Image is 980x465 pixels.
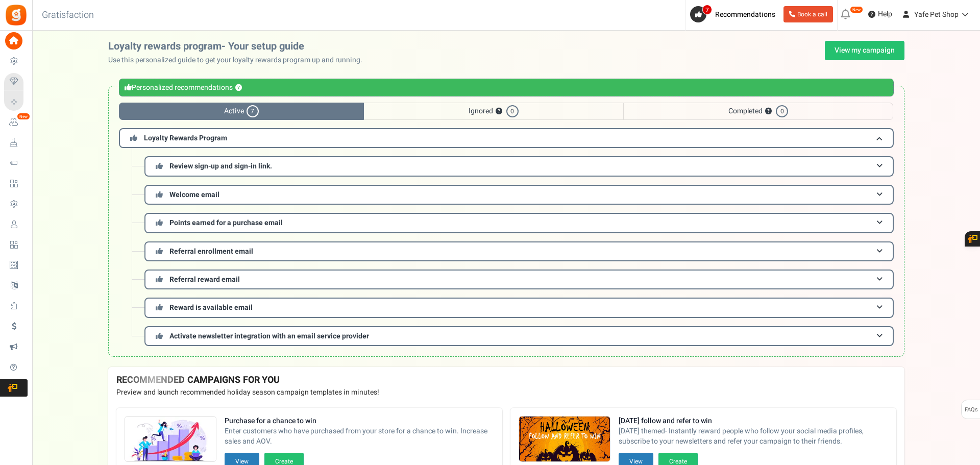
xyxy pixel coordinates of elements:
span: Referral enrollment email [169,246,253,257]
button: ? [235,85,242,91]
img: Recommended Campaigns [125,417,216,462]
span: Activate newsletter integration with an email service provider [169,331,369,341]
span: Completed [623,103,893,120]
a: Help [864,6,896,22]
span: 7 [247,105,259,117]
span: Referral reward email [169,274,240,285]
a: 7 Recommendations [690,6,779,22]
p: Use this personalized guide to get your loyalty rewards program up and running. [108,55,371,65]
img: Recommended Campaigns [519,417,610,462]
span: Yafe Pet Shop [914,9,959,20]
span: FAQs [964,400,978,420]
span: Points earned for a purchase email [169,217,283,228]
a: New [4,114,28,131]
span: 0 [776,105,788,117]
span: Review sign-up and sign-in link. [169,161,272,172]
button: ? [765,108,772,115]
a: View my campaign [825,41,904,60]
h4: RECOMMENDED CAMPAIGNS FOR YOU [116,375,896,385]
span: Enter customers who have purchased from your store for a chance to win. Increase sales and AOV. [225,426,494,447]
span: Help [875,9,892,19]
span: Welcome email [169,189,219,200]
span: Loyalty Rewards Program [144,133,227,143]
strong: Purchase for a chance to win [225,416,494,426]
img: Gratisfaction [5,4,28,27]
h2: Loyalty rewards program- Your setup guide [108,41,371,52]
h3: Gratisfaction [31,5,105,26]
strong: [DATE] follow and refer to win [619,416,888,426]
span: 0 [506,105,519,117]
span: [DATE] themed- Instantly reward people who follow your social media profiles, subscribe to your n... [619,426,888,447]
span: 7 [702,5,712,15]
span: Recommendations [715,9,775,20]
button: ? [496,108,502,115]
span: Reward is available email [169,302,253,313]
a: Book a call [783,6,833,22]
p: Preview and launch recommended holiday season campaign templates in minutes! [116,387,896,398]
em: New [850,6,863,13]
span: Active [119,103,364,120]
em: New [17,113,30,120]
span: Ignored [364,103,623,120]
div: Personalized recommendations [119,79,894,96]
